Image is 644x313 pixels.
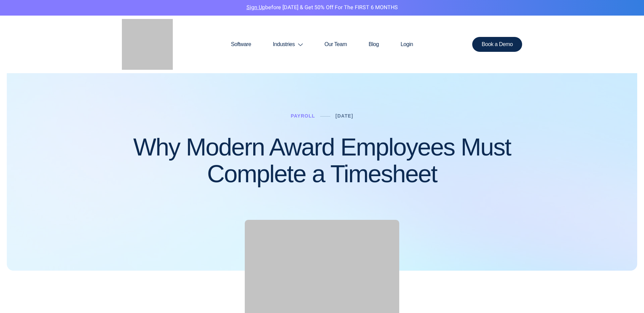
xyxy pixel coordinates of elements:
a: Login [390,28,424,61]
a: Software [220,28,262,61]
a: Book a Demo [472,37,522,52]
p: before [DATE] & Get 50% Off for the FIRST 6 MONTHS [5,3,639,12]
a: Industries [262,28,314,61]
a: [DATE] [335,113,353,119]
span: Book a Demo [482,42,513,47]
a: Blog [358,28,390,61]
a: Sign Up [246,3,265,12]
a: Our Team [314,28,358,61]
a: Payroll [291,113,315,119]
h1: Why Modern Award Employees Must Complete a Timesheet [122,134,522,187]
